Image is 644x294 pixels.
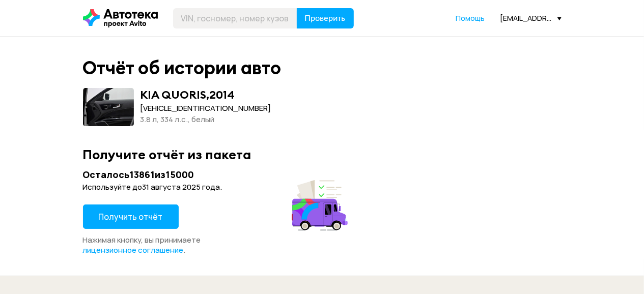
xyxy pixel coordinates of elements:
span: лицензионное соглашение [83,245,184,255]
div: Отчёт об истории авто [83,57,282,79]
div: [EMAIL_ADDRESS][DOMAIN_NAME] [500,13,562,23]
span: Получить отчёт [99,211,163,222]
div: Осталось 13861 из 15000 [83,168,351,181]
input: VIN, госномер, номер кузова [173,8,297,28]
button: Получить отчёт [83,204,179,229]
span: Нажимая кнопку, вы принимаете . [83,234,201,255]
div: Получите отчёт из пакета [83,146,562,162]
div: [VEHICLE_IDENTIFICATION_NUMBER] [141,103,271,114]
a: лицензионное соглашение [83,245,184,255]
div: 3.8 л, 334 л.c., белый [141,114,271,125]
div: Используйте до 31 августа 2025 года . [83,182,351,192]
a: Помощь [456,13,485,23]
span: Помощь [456,13,485,23]
div: KIA QUORIS , 2014 [141,88,235,101]
span: Проверить [305,14,346,22]
button: Проверить [297,8,354,28]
